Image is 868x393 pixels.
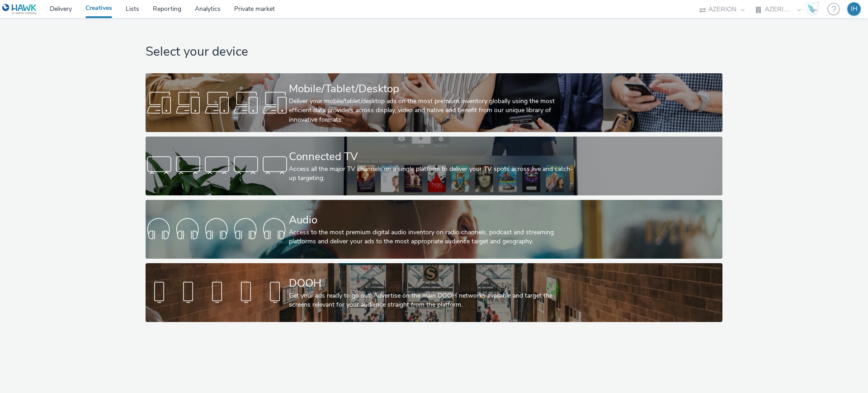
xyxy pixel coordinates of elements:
[851,2,858,16] div: IH
[289,275,576,291] div: DOOH
[146,263,722,322] a: DOOHGet your ads ready to go out! Advertise on the main DOOH networks available and target the sc...
[806,2,823,16] a: Hawk Academy
[289,149,576,165] div: Connected TV
[146,43,722,61] h1: Select your device
[146,73,722,132] a: Mobile/Tablet/DesktopDeliver your mobile/tablet/desktop ads on the most premium inventory globall...
[289,212,576,228] div: Audio
[289,291,576,310] div: Get your ads ready to go out! Advertise on the main DOOH networks available and target the screen...
[806,2,819,16] img: Hawk Academy
[2,4,37,15] img: undefined Logo
[146,137,722,195] a: Connected TVAccess all the major TV channels on a single platform to deliver your TV spots across...
[146,200,722,259] a: AudioAccess to the most premium digital audio inventory on radio channels, podcast and streaming ...
[289,165,576,183] div: Access all the major TV channels on a single platform to deliver your TV spots across live and ca...
[289,81,576,97] div: Mobile/Tablet/Desktop
[289,228,576,246] div: Access to the most premium digital audio inventory on radio channels, podcast and streaming platf...
[289,97,576,124] div: Deliver your mobile/tablet/desktop ads on the most premium inventory globally using the most effi...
